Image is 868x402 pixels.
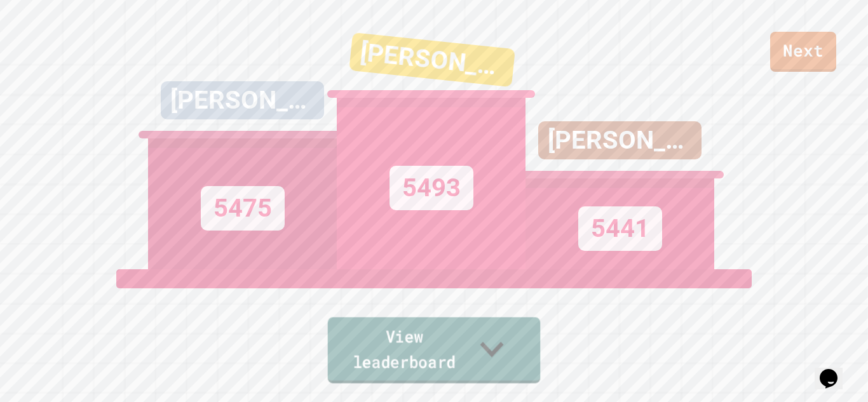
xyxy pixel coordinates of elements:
div: 5475 [201,186,285,231]
iframe: chat widget [815,351,855,389]
div: [PERSON_NAME] [161,81,324,119]
div: [PERSON_NAME] [538,121,702,159]
div: 5441 [578,206,662,251]
div: [PERSON_NAME] [349,32,515,87]
a: Next [770,32,836,72]
div: 5493 [390,166,473,210]
a: View leaderboard [328,318,541,384]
